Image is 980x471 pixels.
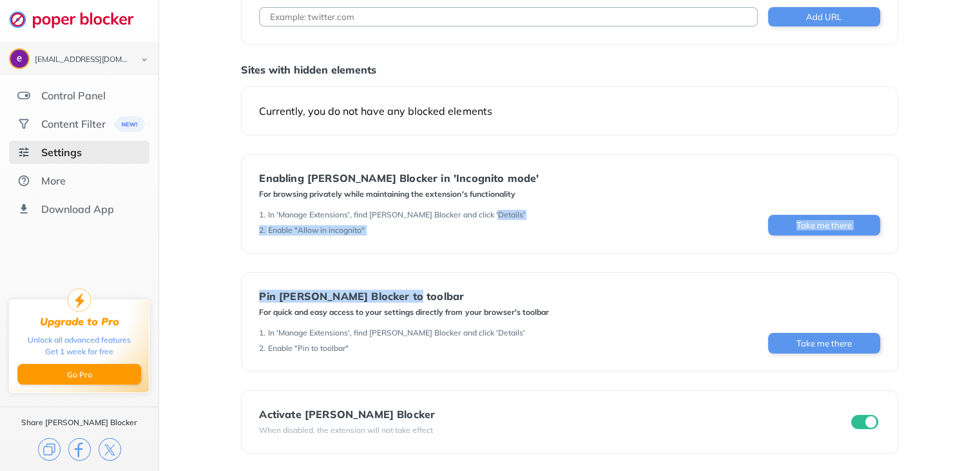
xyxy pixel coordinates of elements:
[21,417,137,428] div: Share [PERSON_NAME] Blocker
[41,89,106,102] div: Control Panel
[259,328,265,338] div: 1 .
[99,438,121,461] img: x.svg
[10,50,28,68] img: ACg8ocK35auLFOMPrBJrbB9bmDNRbuN5ywv1BNnX-Tmb1N6KkXIuZw=s96-c
[17,364,141,385] button: Go Pro
[268,210,524,220] div: In 'Manage Extensions', find [PERSON_NAME] Blocker and click 'Details'
[68,438,91,461] img: facebook.svg
[259,172,539,184] div: Enabling [PERSON_NAME] Blocker in 'Incognito mode'
[259,210,265,220] div: 1 .
[259,408,435,420] div: Activate [PERSON_NAME] Blocker
[41,117,106,130] div: Content Filter
[35,55,130,65] div: earthivyreception@gmail.com
[137,53,152,66] img: chevron-bottom-black.svg
[38,438,61,461] img: copy.svg
[768,7,880,26] button: Add URL
[768,333,880,354] button: Take me there
[259,343,265,354] div: 2 .
[259,189,539,199] div: For browsing privately while maintaining the extension's functionality
[259,307,548,317] div: For quick and easy access to your settings directly from your browser's toolbar
[241,63,898,76] div: Sites with hidden elements
[17,203,30,215] img: download-app.svg
[17,89,30,102] img: features.svg
[41,203,114,215] div: Download App
[113,116,144,132] img: menuBanner.svg
[17,146,30,159] img: settings-selected.svg
[45,346,113,357] div: Get 1 week for free
[259,290,548,302] div: Pin [PERSON_NAME] Blocker to toolbar
[28,334,131,346] div: Unlock all advanced features
[259,7,757,26] input: Example: twitter.com
[17,117,30,130] img: social.svg
[41,146,82,159] div: Settings
[40,316,119,328] div: Upgrade to Pro
[268,328,524,338] div: In 'Manage Extensions', find [PERSON_NAME] Blocker and click 'Details'
[17,174,30,187] img: about.svg
[259,425,435,436] div: When disabled, the extension will not take effect
[259,225,265,235] div: 2 .
[9,10,148,28] img: logo-webpage.svg
[41,174,66,187] div: More
[268,225,365,235] div: Enable "Allow in incognito"
[768,215,880,235] button: Take me there
[268,343,349,354] div: Enable "Pin to toolbar"
[259,105,879,117] div: Currently, you do not have any blocked elements
[68,288,91,312] img: upgrade-to-pro.svg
